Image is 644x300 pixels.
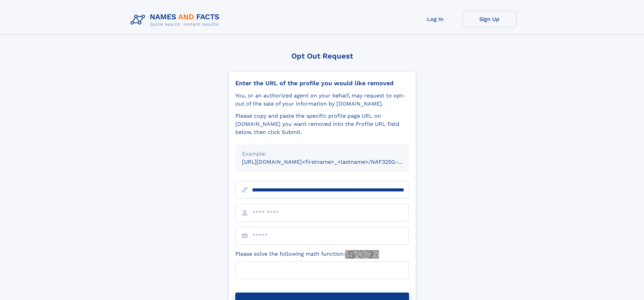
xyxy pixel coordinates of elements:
[235,112,409,136] div: Please copy and paste the specific profile page URL on [DOMAIN_NAME] you want removed into the Pr...
[228,52,416,60] div: Opt Out Request
[235,250,379,259] label: Please solve the following math function:
[242,159,422,165] small: [URL][DOMAIN_NAME]<firstname>_<lastname>/NAF325G-xxxxxxxx
[408,11,462,27] a: Log In
[242,150,402,158] div: Example:
[235,92,409,108] div: You, or an authorized agent on your behalf, may request to opt-out of the sale of your informatio...
[128,11,225,29] img: Logo Names and Facts
[235,79,409,87] div: Enter the URL of the profile you would like removed
[462,11,517,27] a: Sign Up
